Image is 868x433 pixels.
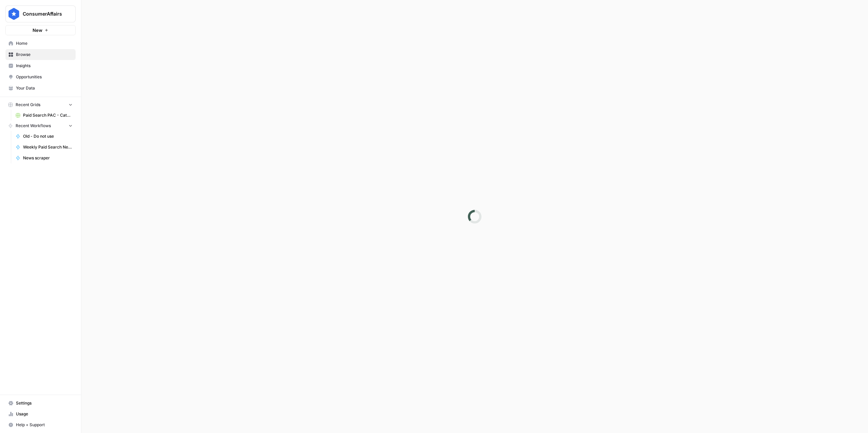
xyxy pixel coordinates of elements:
a: Paid Search PAC - Categories [13,110,76,121]
span: Your Data [16,85,73,91]
button: Recent Grids [5,100,76,110]
span: Old - Do not use [23,133,73,139]
a: Home [5,38,76,49]
span: Recent Grids [16,102,40,108]
a: Weekly Paid Search News [13,142,76,153]
span: Opportunities [16,74,73,80]
span: Usage [16,411,73,417]
button: Help + Support [5,419,76,430]
span: News scraper [23,155,73,161]
span: New [33,27,42,34]
a: Opportunities [5,72,76,82]
span: Browse [16,52,73,58]
span: Help + Support [16,422,73,428]
img: ConsumerAffairs Logo [8,8,20,20]
span: Insights [16,63,73,69]
a: Insights [5,60,76,71]
a: Old - Do not use [13,131,76,142]
a: Browse [5,49,76,60]
a: Settings [5,398,76,409]
a: News scraper [13,153,76,163]
span: Recent Workflows [16,123,51,129]
span: Settings [16,400,73,406]
span: ConsumerAffairs [23,11,64,17]
a: Your Data [5,83,76,94]
button: New [5,25,76,35]
span: Paid Search PAC - Categories [23,112,73,118]
a: Usage [5,409,76,419]
span: Weekly Paid Search News [23,144,73,150]
span: Home [16,40,73,46]
button: Recent Workflows [5,121,76,131]
button: Workspace: ConsumerAffairs [5,5,76,22]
